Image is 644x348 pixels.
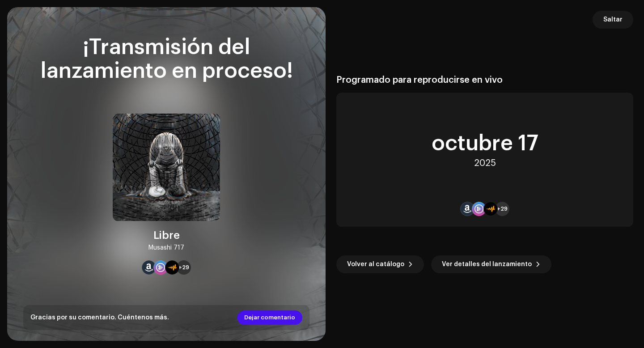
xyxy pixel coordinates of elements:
[336,75,633,85] div: Programado para reproducirse en vivo
[113,114,220,221] img: 53038a98-6ed8-4965-bf99-2b54d9e0cc08
[431,255,551,273] button: Ver detalles del lanzamiento
[497,205,508,212] span: +29
[23,36,309,83] div: ¡Transmisión del lanzamiento en proceso!
[347,255,404,273] span: Volver al catálogo
[244,309,295,327] span: Dejar comentario
[603,11,623,29] span: Saltar
[474,158,496,169] div: 2025
[237,310,302,325] button: Dejar comentario
[336,255,424,273] button: Volver al catálogo
[432,133,538,154] div: octubre 17
[148,242,184,253] div: Musashi 717
[593,11,633,29] button: Saltar
[442,255,532,273] span: Ver detalles del lanzamiento
[153,228,180,242] div: Libre
[178,264,189,271] span: +29
[30,310,169,325] div: Gracias por su comentario. Cuéntenos más.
